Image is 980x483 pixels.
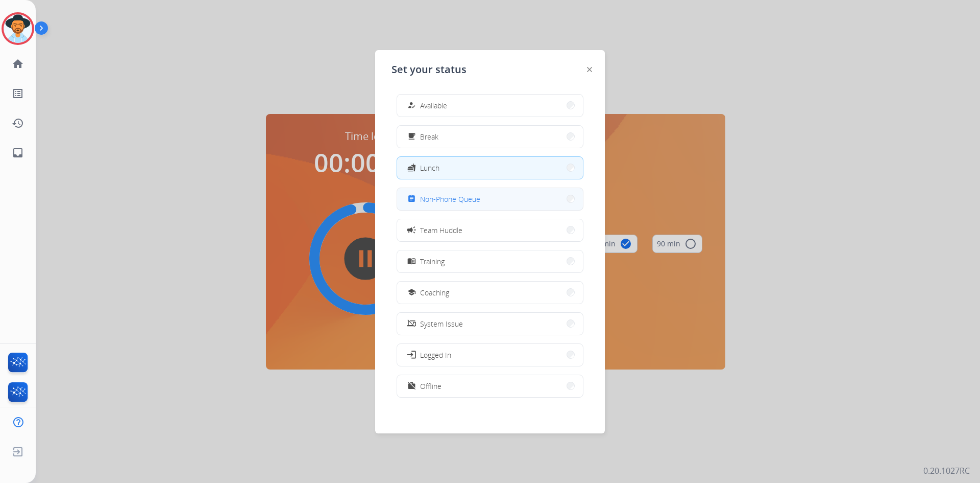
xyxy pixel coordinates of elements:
[12,147,24,159] mat-icon: inbox
[420,163,439,173] span: Lunch
[397,282,583,304] button: Coaching
[397,95,583,117] button: Available
[406,225,416,235] mat-icon: campaign
[407,164,416,172] mat-icon: fastfood
[420,256,445,267] span: Training
[407,257,416,266] mat-icon: menu_book
[420,225,462,236] span: Team Huddle
[397,313,583,335] button: System Issue
[420,318,463,329] span: System Issue
[407,319,416,328] mat-icon: phonelink_off
[923,465,970,477] p: 0.20.1027RC
[397,344,583,366] button: Logged In
[397,219,583,241] button: Team Huddle
[407,195,416,203] mat-icon: assignment
[420,381,442,392] span: Offline
[397,188,583,210] button: Non-Phone Queue
[420,100,447,111] span: Available
[407,382,416,390] mat-icon: work_off
[12,87,24,100] mat-icon: list_alt
[397,375,583,397] button: Offline
[406,350,416,360] mat-icon: login
[420,287,449,298] span: Coaching
[397,157,583,179] button: Lunch
[397,126,583,148] button: Break
[12,117,24,129] mat-icon: history
[420,194,480,204] span: Non-Phone Queue
[4,14,32,43] img: avatar
[407,132,416,141] mat-icon: free_breakfast
[407,101,416,110] mat-icon: how_to_reg
[391,62,467,77] span: Set your status
[407,288,416,297] mat-icon: school
[587,67,592,72] img: close-button
[420,131,438,142] span: Break
[420,350,451,360] span: Logged In
[397,250,583,272] button: Training
[12,58,24,70] mat-icon: home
